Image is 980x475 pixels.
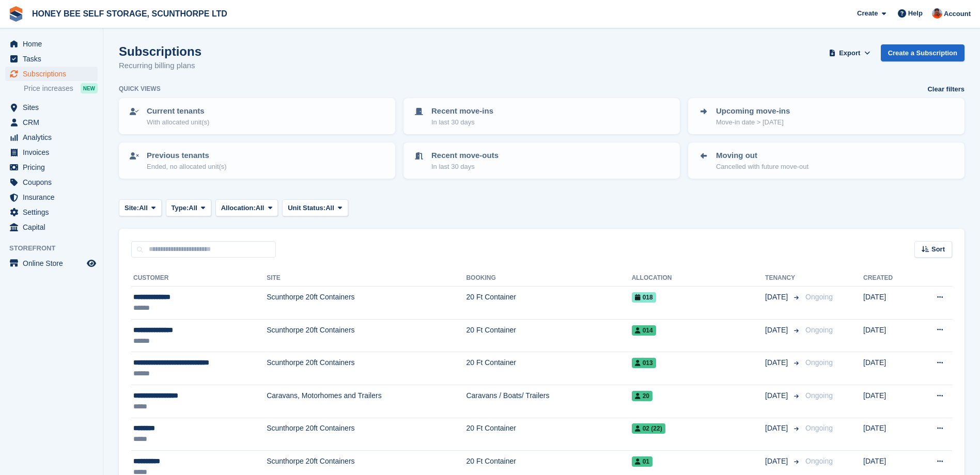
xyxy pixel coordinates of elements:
a: Upcoming move-ins Move-in date > [DATE] [689,99,963,133]
span: Online Store [23,256,85,271]
p: Cancelled with future move-out [716,162,808,172]
p: With allocated unit(s) [147,117,209,128]
span: Insurance [23,190,85,204]
button: Allocation: All [215,199,278,216]
th: Customer [131,270,267,287]
p: Previous tenants [147,150,227,162]
span: CRM [23,115,85,130]
button: Export [827,44,873,61]
span: Account [944,9,971,19]
a: Moving out Cancelled with future move-out [689,144,963,178]
span: [DATE] [765,325,790,336]
a: Previous tenants Ended, no allocated unit(s) [120,144,394,178]
td: 20 Ft Container [466,352,631,385]
button: Site: All [119,199,162,216]
span: Sites [23,100,85,115]
span: 02 (22) [632,423,665,434]
a: Clear filters [927,84,965,94]
span: 018 [632,292,656,303]
td: Scunthorpe 20ft Containers [267,418,466,451]
a: menu [5,205,98,219]
td: 20 Ft Container [466,287,631,320]
span: Ongoing [805,293,833,301]
span: Pricing [23,160,85,175]
th: Booking [466,270,631,287]
span: Unit Status: [288,203,325,213]
span: [DATE] [765,456,790,467]
span: Create [857,8,878,19]
span: Type: [172,203,189,213]
td: Scunthorpe 20ft Containers [267,287,466,320]
span: 013 [632,358,656,368]
a: Price increases NEW [24,83,98,94]
span: Ongoing [805,391,833,400]
span: Tasks [23,52,85,66]
span: Subscriptions [23,67,85,81]
span: Invoices [23,145,85,160]
p: Recent move-outs [431,150,499,162]
a: menu [5,130,98,145]
span: Settings [23,205,85,219]
p: Ended, no allocated unit(s) [147,162,227,172]
td: [DATE] [863,287,914,320]
a: Current tenants With allocated unit(s) [120,99,394,133]
a: menu [5,256,98,271]
span: Sort [931,244,945,255]
span: [DATE] [765,292,790,303]
p: Recent move-ins [431,105,493,117]
span: All [256,203,265,213]
th: Tenancy [765,270,801,287]
p: In last 30 days [431,162,499,172]
a: menu [5,145,98,160]
span: Capital [23,220,85,234]
span: [DATE] [765,423,790,434]
a: menu [5,115,98,130]
a: menu [5,220,98,234]
span: [DATE] [765,357,790,368]
p: Moving out [716,150,808,162]
a: menu [5,52,98,66]
a: Preview store [85,257,98,270]
a: menu [5,190,98,204]
th: Allocation [632,270,765,287]
h6: Quick views [119,84,161,93]
td: Scunthorpe 20ft Containers [267,352,466,385]
td: Caravans / Boats/ Trailers [466,385,631,418]
td: 20 Ft Container [466,319,631,352]
span: Ongoing [805,326,833,334]
div: NEW [81,83,98,93]
span: All [139,203,148,213]
span: Ongoing [805,457,833,465]
a: Recent move-ins In last 30 days [405,99,679,133]
span: Price increases [24,84,73,93]
a: menu [5,67,98,81]
td: Caravans, Motorhomes and Trailers [267,385,466,418]
span: 014 [632,325,656,336]
th: Created [863,270,914,287]
td: [DATE] [863,352,914,385]
span: Storefront [9,243,103,254]
a: menu [5,100,98,115]
a: menu [5,37,98,51]
span: Export [839,48,860,58]
span: All [189,203,197,213]
td: [DATE] [863,418,914,451]
span: Ongoing [805,424,833,432]
h1: Subscriptions [119,44,201,58]
td: Scunthorpe 20ft Containers [267,319,466,352]
button: Type: All [166,199,211,216]
p: In last 30 days [431,117,493,128]
span: 01 [632,456,652,467]
a: menu [5,175,98,189]
p: Move-in date > [DATE] [716,117,790,128]
span: Site: [125,203,139,213]
p: Current tenants [147,105,209,117]
a: Create a Subscription [881,44,965,61]
span: Analytics [23,130,85,145]
img: stora-icon-8386f47178a22dfd0bd8f6a31ec36ba5ce8667c1dd55bd0f319d3a0aa187defe.svg [8,6,24,22]
span: 20 [632,391,652,401]
span: Help [908,8,923,19]
span: [DATE] [765,390,790,401]
td: [DATE] [863,385,914,418]
span: Coupons [23,175,85,189]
